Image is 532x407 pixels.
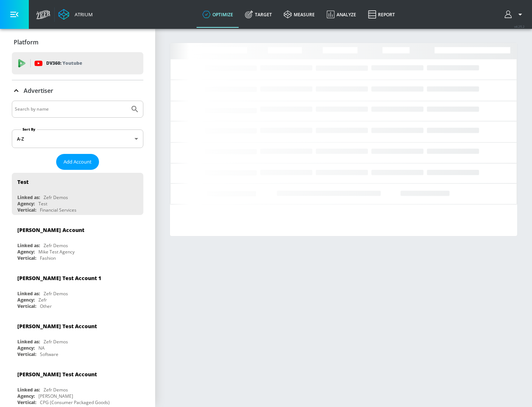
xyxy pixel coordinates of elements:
[514,24,525,28] span: v 4.25.2
[12,269,143,311] div: [PERSON_NAME] Test Account 1Linked as:Zefr DemosAgency:ZefrVertical:Other
[56,154,99,170] button: Add Account
[17,323,97,330] div: [PERSON_NAME] Test Account
[38,297,47,303] div: Zefr
[17,345,35,351] div: Agency:
[40,255,56,261] div: Fashion
[72,11,93,18] div: Atrium
[239,1,278,28] a: Target
[12,32,143,53] div: Platform
[12,80,143,101] div: Advertiser
[17,242,40,249] div: Linked as:
[12,221,143,263] div: [PERSON_NAME] AccountLinked as:Zefr DemosAgency:Mike Test AgencyVertical:Fashion
[40,351,58,357] div: Software
[40,303,52,309] div: Other
[17,249,35,255] div: Agency:
[278,1,321,28] a: measure
[38,393,73,399] div: [PERSON_NAME]
[17,226,84,233] div: [PERSON_NAME] Account
[44,339,68,345] div: Zefr Demos
[21,127,37,132] label: Sort By
[17,371,97,378] div: [PERSON_NAME] Test Account
[44,194,68,201] div: Zefr Demos
[24,87,53,95] p: Advertiser
[46,59,82,67] p: DV360:
[197,1,239,28] a: optimize
[17,255,36,261] div: Vertical:
[12,52,143,74] div: DV360: Youtube
[17,297,35,303] div: Agency:
[12,317,143,359] div: [PERSON_NAME] Test AccountLinked as:Zefr DemosAgency:NAVertical:Software
[17,275,101,282] div: [PERSON_NAME] Test Account 1
[64,158,92,166] span: Add Account
[17,178,28,185] div: Test
[38,249,75,255] div: Mike Test Agency
[40,207,76,213] div: Financial Services
[12,173,143,215] div: TestLinked as:Zefr DemosAgency:TestVertical:Financial Services
[17,387,40,393] div: Linked as:
[17,207,36,213] div: Vertical:
[17,201,35,207] div: Agency:
[17,351,36,357] div: Vertical:
[321,1,362,28] a: Analyze
[17,339,40,345] div: Linked as:
[362,1,401,28] a: Report
[14,38,38,46] p: Platform
[17,399,36,406] div: Vertical:
[15,104,127,114] input: Search by name
[38,201,47,207] div: Test
[17,194,40,201] div: Linked as:
[38,345,45,351] div: NA
[44,290,68,297] div: Zefr Demos
[17,303,36,309] div: Vertical:
[44,387,68,393] div: Zefr Demos
[62,59,82,67] p: Youtube
[12,129,143,148] div: A-Z
[58,9,93,20] a: Atrium
[44,242,68,249] div: Zefr Demos
[17,290,40,297] div: Linked as:
[17,393,35,399] div: Agency:
[40,399,110,406] div: CPG (Consumer Packaged Goods)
